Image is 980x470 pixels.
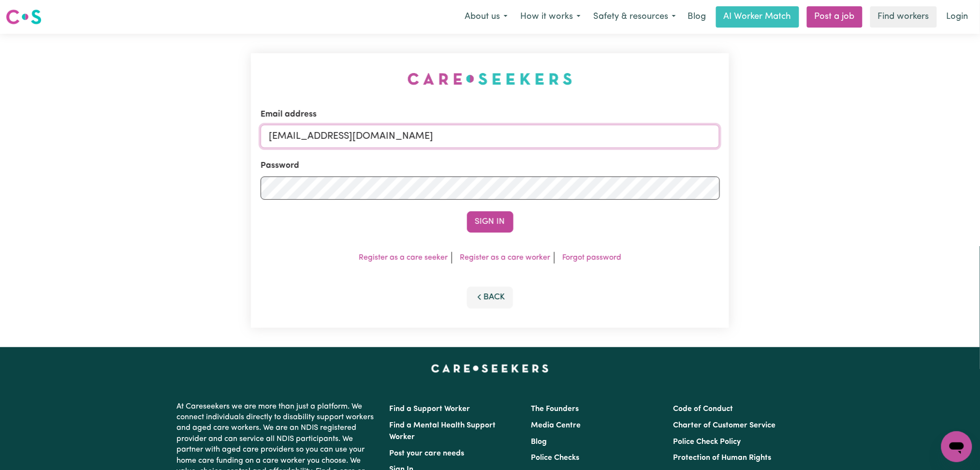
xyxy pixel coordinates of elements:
a: Post your care needs [390,450,465,457]
a: Login [941,6,974,28]
a: Blog [531,438,547,446]
button: How it works [514,7,587,27]
label: Password [261,160,299,172]
input: Email address [261,125,720,148]
a: Police Checks [531,454,580,462]
label: Email address [261,108,317,121]
a: Blog [682,6,712,28]
a: Post a job [807,6,863,28]
a: Careseekers logo [6,6,42,28]
a: Register as a care seeker [359,254,448,262]
a: Protection of Human Rights [673,454,771,462]
button: Back [467,287,513,308]
a: Find a Support Worker [390,405,470,413]
a: Careseekers home page [431,365,549,372]
a: Find workers [870,6,937,28]
a: Code of Conduct [673,405,733,413]
a: AI Worker Match [716,6,799,28]
a: Register as a care worker [460,254,550,262]
img: Careseekers logo [6,8,42,26]
button: About us [458,7,514,27]
iframe: Button to launch messaging window [941,431,972,462]
a: The Founders [531,405,579,413]
button: Safety & resources [587,7,682,27]
a: Media Centre [531,422,581,429]
button: Sign In [467,211,513,233]
a: Find a Mental Health Support Worker [390,422,496,441]
a: Forgot password [562,254,621,262]
a: Charter of Customer Service [673,422,775,429]
a: Police Check Policy [673,438,741,446]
